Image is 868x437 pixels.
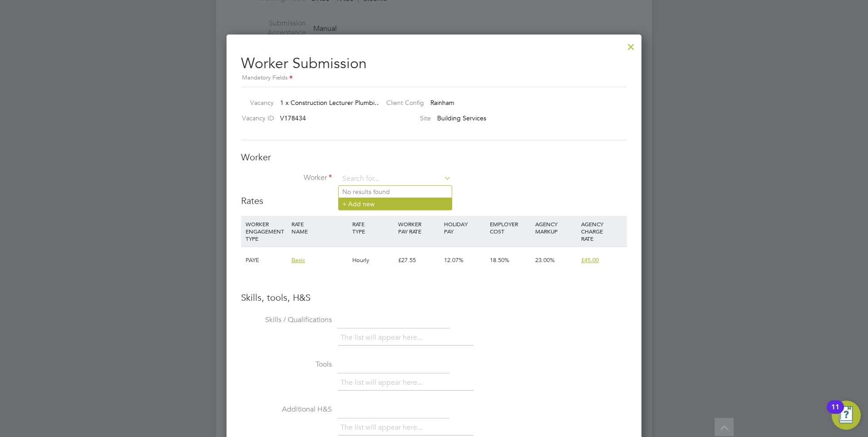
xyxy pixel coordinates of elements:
h2: Worker Submission [241,47,627,83]
label: Site [379,114,431,122]
div: Mandatory Fields [241,73,627,83]
label: Worker [241,173,332,183]
div: AGENCY CHARGE RATE [579,216,625,247]
div: HOLIDAY PAY [442,216,488,239]
div: RATE TYPE [350,216,396,239]
button: Open Resource Center, 11 new notifications [832,401,861,430]
label: Vacancy ID [237,114,274,122]
span: Building Services [437,114,486,122]
li: The list will appear here... [340,332,426,344]
span: 23.00% [535,256,555,264]
div: PAYE [243,247,289,273]
div: WORKER PAY RATE [396,216,442,239]
h3: Rates [241,195,627,207]
div: AGENCY MARKUP [533,216,579,239]
li: The list will appear here... [340,422,426,434]
span: 12.07% [444,256,464,264]
li: No results found [339,186,452,198]
label: Client Config [379,99,424,107]
span: Basic [291,256,305,264]
div: EMPLOYER COST [488,216,533,239]
li: + Add new [339,198,452,210]
h3: Skills, tools, H&S [241,292,627,303]
div: WORKER ENGAGEMENT TYPE [243,216,289,247]
label: Skills / Qualifications [241,315,332,325]
input: Search for... [339,172,451,186]
li: The list will appear here... [340,377,426,389]
span: 18.50% [490,256,509,264]
h3: Worker [241,151,627,163]
div: £27.55 [396,247,442,273]
label: Additional H&S [241,405,332,414]
span: 1 x Construction Lecturer Plumbi… [280,99,381,107]
label: Tools [241,360,332,369]
span: V178434 [280,114,306,122]
div: 11 [831,407,839,419]
span: Rainham [430,99,454,107]
div: RATE NAME [289,216,350,239]
div: Hourly [350,247,396,273]
label: Vacancy [237,99,274,107]
span: £45.00 [581,256,599,264]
